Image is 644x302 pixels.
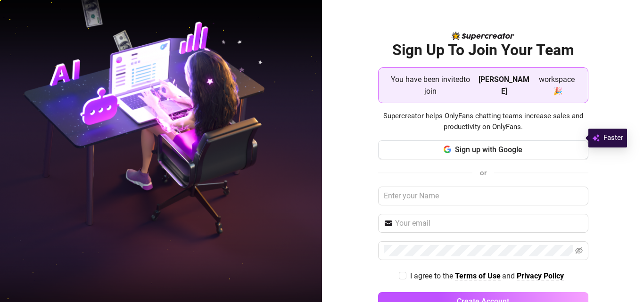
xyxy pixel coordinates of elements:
span: eye-invisible [575,247,583,254]
a: Terms of Use [455,271,501,281]
span: I agree to the [410,271,455,280]
strong: Terms of Use [455,271,501,280]
span: Supercreator helps OnlyFans chatting teams increase sales and productivity on OnlyFans. [378,111,588,133]
h2: Sign Up To Join Your Team [378,41,588,60]
input: Enter your Name [378,187,588,205]
span: You have been invited to join [386,73,475,97]
img: svg%3e [592,132,600,144]
button: Sign up with Google [378,140,588,159]
a: Privacy Policy [517,271,564,281]
strong: Privacy Policy [517,271,564,280]
span: workspace 🎉 [533,73,580,97]
span: and [502,271,517,280]
span: or [480,169,487,177]
img: logo-BBDzfeDw.svg [452,32,514,40]
strong: [PERSON_NAME] [479,75,529,96]
span: Sign up with Google [455,145,522,154]
input: Your email [395,218,583,229]
span: Faster [603,132,623,144]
